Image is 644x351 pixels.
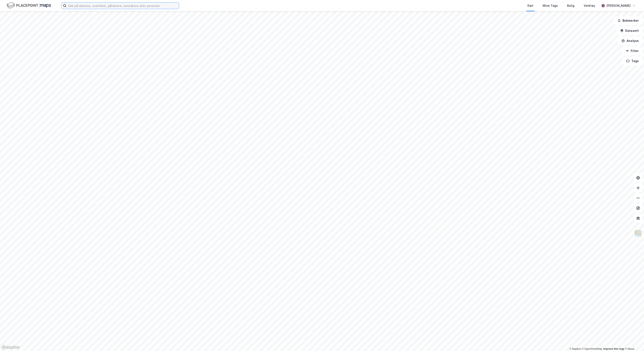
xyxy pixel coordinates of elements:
[614,16,642,25] button: Bokmerker
[618,37,642,45] button: Analyse
[623,331,644,351] div: Kontrollprogram for chat
[584,3,595,8] div: Verktøy
[527,3,533,8] div: Kart
[66,3,179,9] input: Søk på adresse, matrikkel, gårdeiere, leietakere eller personer
[567,3,574,8] div: Bolig
[623,331,644,351] iframe: Chat Widget
[617,27,642,35] button: Datasett
[7,2,51,9] img: logo.f888ab2527a4732fd821a326f86c7f29.svg
[606,3,631,8] div: [PERSON_NAME]
[582,347,602,350] a: OpenStreetMap
[1,345,20,350] a: Mapbox homepage
[569,347,581,350] a: Mapbox
[603,347,624,350] a: Improve this map
[623,57,642,65] button: Tags
[622,47,642,55] button: Filter
[543,3,558,8] div: Mine Tags
[634,229,642,237] img: Z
